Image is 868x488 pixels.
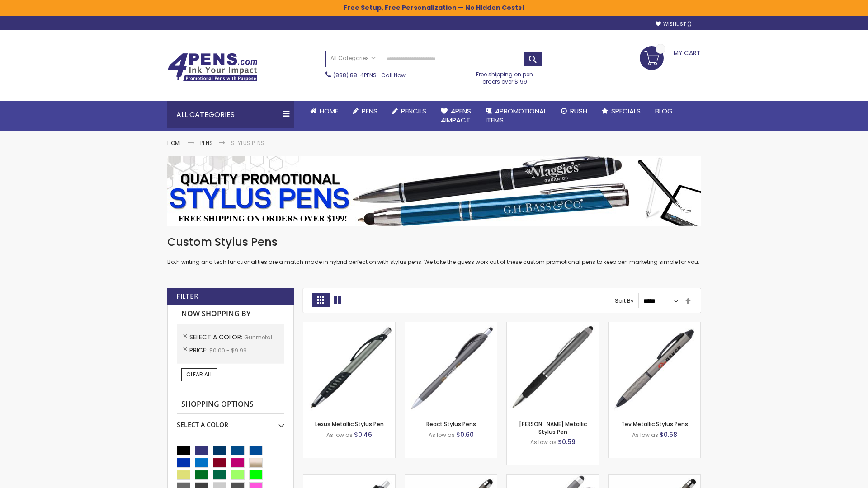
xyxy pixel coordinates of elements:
[405,474,497,482] a: Islander Softy Metallic Gel Pen with Stylus-Gunmetal
[167,156,701,226] img: Stylus Pens
[554,101,594,121] a: Rush
[655,106,673,116] span: Blog
[320,106,338,116] span: Home
[189,346,209,355] span: Price
[519,420,587,435] a: [PERSON_NAME] Metallic Stylus Pen
[333,71,407,79] span: - Call Now!
[429,431,455,439] span: As low as
[209,347,247,354] span: $0.00 - $9.99
[441,106,471,125] span: 4Pens 4impact
[656,21,692,28] a: Wishlist
[434,101,478,131] a: 4Pens4impact
[632,431,658,439] span: As low as
[611,106,641,116] span: Specials
[609,322,700,414] img: Tev Metallic Stylus Pens-Gunmetal
[486,106,547,125] span: 4PROMOTIONAL ITEMS
[326,51,380,66] a: All Categories
[660,430,677,439] span: $0.68
[558,437,576,446] span: $0.59
[231,139,264,147] strong: Stylus Pens
[530,438,557,446] span: As low as
[385,101,434,121] a: Pencils
[200,139,213,147] a: Pens
[176,291,198,301] strong: Filter
[303,322,395,329] a: Lexus Metallic Stylus Pen-Gunmetal
[609,474,700,482] a: Islander Softy Metallic Gel Pen with Stylus - ColorJet Imprint-Gunmetal
[303,101,345,121] a: Home
[405,322,497,414] img: React Stylus Pens-Gunmetal
[648,101,680,121] a: Blog
[507,322,599,329] a: Lory Metallic Stylus Pen-Gunmetal
[478,101,554,131] a: 4PROMOTIONALITEMS
[330,55,376,62] span: All Categories
[507,474,599,482] a: Cali Custom Stylus Gel pen-Gunmetal
[186,371,212,378] span: Clear All
[177,395,284,414] strong: Shopping Options
[570,106,587,116] span: Rush
[167,235,701,249] h1: Custom Stylus Pens
[326,431,353,439] span: As low as
[167,139,182,147] a: Home
[467,67,543,85] div: Free shipping on pen orders over $199
[315,420,384,428] a: Lexus Metallic Stylus Pen
[244,333,272,341] span: Gunmetal
[312,293,329,307] strong: Grid
[405,322,497,329] a: React Stylus Pens-Gunmetal
[362,106,377,116] span: Pens
[354,430,372,439] span: $0.46
[167,53,258,82] img: 4Pens Custom Pens and Promotional Products
[507,322,599,414] img: Lory Metallic Stylus Pen-Gunmetal
[426,420,476,428] a: React Stylus Pens
[167,101,294,128] div: All Categories
[615,297,634,305] label: Sort By
[456,430,474,439] span: $0.60
[594,101,648,121] a: Specials
[177,305,284,324] strong: Now Shopping by
[189,333,244,342] span: Select A Color
[333,71,377,79] a: (888) 88-4PENS
[401,106,426,116] span: Pencils
[345,101,385,121] a: Pens
[167,235,701,266] div: Both writing and tech functionalities are a match made in hybrid perfection with stylus pens. We ...
[303,474,395,482] a: Souvenir® Anthem Stylus Pen-Gunmetal
[621,420,688,428] a: Tev Metallic Stylus Pens
[609,322,700,329] a: Tev Metallic Stylus Pens-Gunmetal
[177,414,284,429] div: Select A Color
[303,322,395,414] img: Lexus Metallic Stylus Pen-Gunmetal
[181,368,217,381] a: Clear All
